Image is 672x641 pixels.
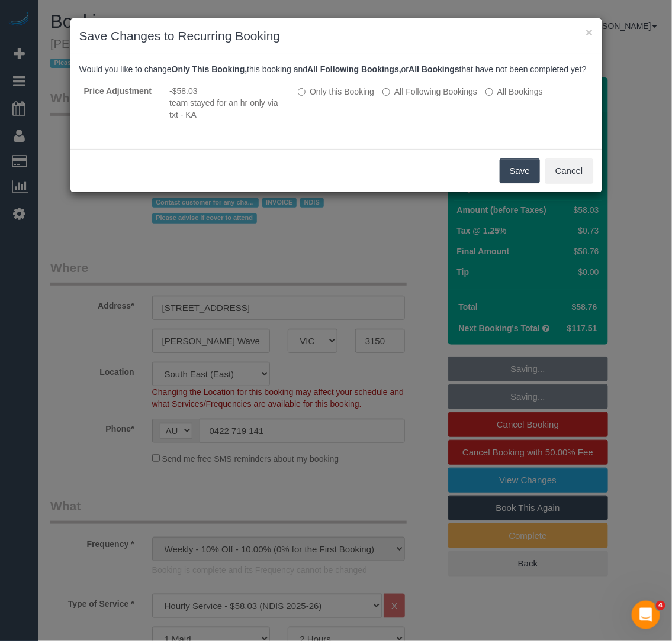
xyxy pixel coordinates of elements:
[307,64,401,74] b: All Following Bookings,
[382,88,390,96] input: All Following Bookings
[586,26,593,38] button: ×
[169,97,288,121] li: team stayed for an hr only via txt - KA
[169,85,288,97] li: -$58.03
[656,601,665,610] span: 4
[545,158,593,183] button: Cancel
[298,86,374,98] label: All other bookings in the series will remain the same.
[84,86,152,96] strong: Price Adjustment
[382,86,477,98] label: This and all the bookings after it will be changed.
[485,86,543,98] label: All bookings that have not been completed yet will be changed.
[409,64,459,74] b: All Bookings
[500,158,540,183] button: Save
[485,88,493,96] input: All Bookings
[298,88,306,96] input: Only this Booking
[172,64,247,74] b: Only This Booking,
[79,27,593,45] h3: Save Changes to Recurring Booking
[632,601,660,629] iframe: Intercom live chat
[79,63,593,75] p: Would you like to change this booking and or that have not been completed yet?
